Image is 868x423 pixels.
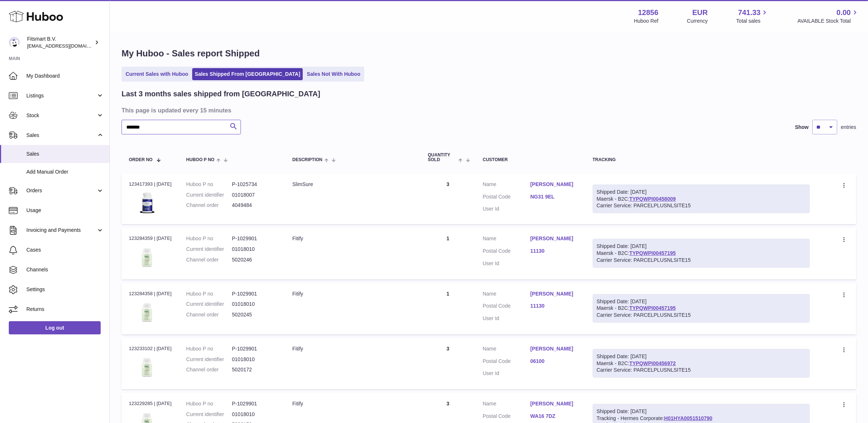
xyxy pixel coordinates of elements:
[232,345,278,352] dd: P-1029901
[530,193,578,200] a: NG31 9EL
[232,181,278,188] dd: P-1025734
[421,228,476,279] td: 1
[186,411,232,418] dt: Current identifier
[483,235,530,244] dt: Name
[186,356,232,363] dt: Current identifier
[530,248,578,255] a: 11130
[9,321,101,334] a: Log out
[629,250,676,256] a: TYPQWPI00457195
[597,367,806,374] div: Carrier Service: PARCELPLUSNLSITE15
[232,311,278,318] dd: 5020245
[304,68,363,80] a: Sales Not With Huboo
[122,48,856,59] h1: My Huboo - Sales report Shipped
[129,345,172,352] div: 123233102 | [DATE]
[738,8,760,18] span: 741.33
[483,205,530,212] dt: User Id
[483,358,530,367] dt: Postal Code
[530,358,578,365] a: 06100
[483,290,530,299] dt: Name
[122,89,320,99] h2: Last 3 months sales shipped from [GEOGRAPHIC_DATA]
[186,235,232,242] dt: Huboo P no
[483,181,530,190] dt: Name
[483,400,530,409] dt: Name
[129,299,165,325] img: 128561739542540.png
[232,290,278,297] dd: P-1029901
[593,349,810,378] div: Maersk - B2C:
[26,207,104,214] span: Usage
[232,202,278,209] dd: 4049484
[736,8,769,25] a: 741.33 Total sales
[483,315,530,322] dt: User Id
[736,18,769,25] span: Total sales
[421,283,476,334] td: 1
[530,290,578,297] a: [PERSON_NAME]
[27,36,93,49] div: Fitsmart B.V.
[26,306,104,313] span: Returns
[293,290,413,297] div: Fitify
[26,227,96,234] span: Invoicing and Payments
[232,246,278,253] dd: 01018010
[293,157,323,162] span: Description
[293,400,413,407] div: Fitify
[129,354,165,380] img: 128561739542540.png
[186,192,232,198] dt: Current identifier
[593,294,810,323] div: Maersk - B2C:
[129,157,153,162] span: Order No
[232,235,278,242] dd: P-1029901
[26,266,104,273] span: Channels
[597,202,806,209] div: Carrier Service: PARCELPLUSNLSITE15
[687,18,708,25] div: Currency
[629,196,676,202] a: TYPQWPI00458009
[232,400,278,407] dd: P-1029901
[129,190,165,215] img: 128561738056625.png
[530,235,578,242] a: [PERSON_NAME]
[629,305,676,311] a: TYPQWPI00457195
[293,235,413,242] div: Fitify
[483,193,530,202] dt: Postal Code
[530,345,578,352] a: [PERSON_NAME]
[232,366,278,373] dd: 5020172
[530,413,578,420] a: WA16 7DZ
[186,311,232,318] dt: Channel order
[186,202,232,209] dt: Channel order
[597,257,806,264] div: Carrier Service: PARCELPLUSNLSITE15
[483,303,530,311] dt: Postal Code
[638,8,659,18] strong: 12856
[232,356,278,363] dd: 01018010
[186,301,232,308] dt: Current identifier
[483,345,530,354] dt: Name
[593,157,810,162] div: Tracking
[797,18,859,25] span: AVAILABLE Stock Total
[26,92,96,99] span: Listings
[26,286,104,293] span: Settings
[186,181,232,188] dt: Huboo P no
[26,132,96,139] span: Sales
[421,338,476,389] td: 3
[597,189,806,196] div: Shipped Date: [DATE]
[9,37,20,48] img: internalAdmin-12856@internal.huboo.com
[26,151,104,157] span: Sales
[530,303,578,309] a: 11130
[428,153,457,162] span: Quantity Sold
[841,124,856,131] span: entries
[186,256,232,263] dt: Channel order
[26,246,104,253] span: Cases
[232,256,278,263] dd: 5020246
[293,345,413,352] div: Fitify
[483,370,530,377] dt: User Id
[186,246,232,253] dt: Current identifier
[797,8,859,25] a: 0.00 AVAILABLE Stock Total
[483,157,578,162] div: Customer
[664,415,712,421] a: H01HYA0051510790
[232,411,278,418] dd: 01018010
[483,248,530,256] dt: Postal Code
[129,400,172,407] div: 123229285 | [DATE]
[483,260,530,267] dt: User Id
[186,345,232,352] dt: Huboo P no
[530,181,578,188] a: [PERSON_NAME]
[26,112,96,119] span: Stock
[186,157,215,162] span: Huboo P no
[293,181,413,188] div: SlimSure
[26,73,104,79] span: My Dashboard
[597,408,806,415] div: Shipped Date: [DATE]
